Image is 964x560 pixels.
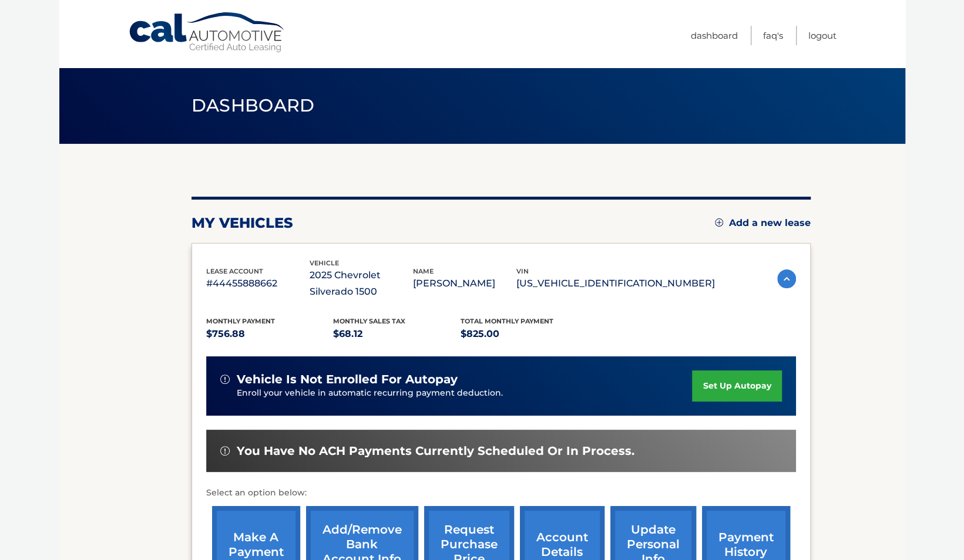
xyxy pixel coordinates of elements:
[206,486,796,500] p: Select an option below:
[310,259,339,267] span: vehicle
[206,317,275,325] span: Monthly Payment
[220,446,230,456] img: alert-white.svg
[237,387,693,400] p: Enroll your vehicle in automatic recurring payment deduction.
[192,214,293,232] h2: my vehicles
[128,12,287,53] a: Cal Automotive
[413,267,434,275] span: name
[461,317,553,325] span: Total Monthly Payment
[220,375,230,384] img: alert-white.svg
[206,275,310,292] p: #44455888662
[413,275,516,292] p: [PERSON_NAME]
[808,26,837,45] a: Logout
[692,370,781,402] a: set up autopay
[237,372,458,387] span: vehicle is not enrolled for autopay
[763,26,783,45] a: FAQ's
[777,269,796,288] img: accordion-active.svg
[715,218,723,227] img: add.svg
[516,275,715,292] p: [US_VEHICLE_IDENTIFICATION_NUMBER]
[310,267,413,300] p: 2025 Chevrolet Silverado 1500
[516,267,529,275] span: vin
[237,444,634,458] span: You have no ACH payments currently scheduled or in process.
[691,26,738,45] a: Dashboard
[206,267,263,275] span: lease account
[206,326,334,342] p: $756.88
[333,326,461,342] p: $68.12
[192,95,315,116] span: Dashboard
[461,326,588,342] p: $825.00
[333,317,405,325] span: Monthly sales Tax
[715,217,811,229] a: Add a new lease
